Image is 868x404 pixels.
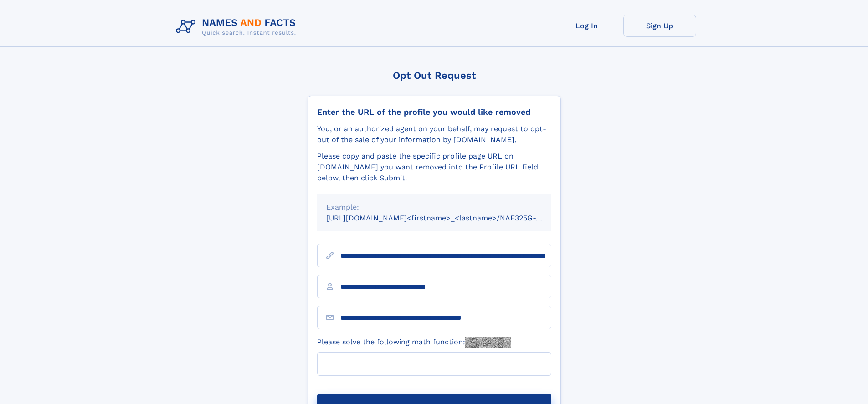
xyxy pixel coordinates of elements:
div: You, or an authorized agent on your behalf, may request to opt-out of the sale of your informatio... [317,123,551,145]
div: Enter the URL of the profile you would like removed [317,107,551,117]
div: Example: [326,202,542,213]
a: Log In [550,15,623,37]
div: Opt Out Request [308,70,561,81]
a: Sign Up [623,15,696,37]
img: Logo Names and Facts [172,15,303,39]
small: [URL][DOMAIN_NAME]<firstname>_<lastname>/NAF325G-xxxxxxxx [326,214,569,222]
div: Please copy and paste the specific profile page URL on [DOMAIN_NAME] you want removed into the Pr... [317,151,551,184]
label: Please solve the following math function: [317,337,511,348]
